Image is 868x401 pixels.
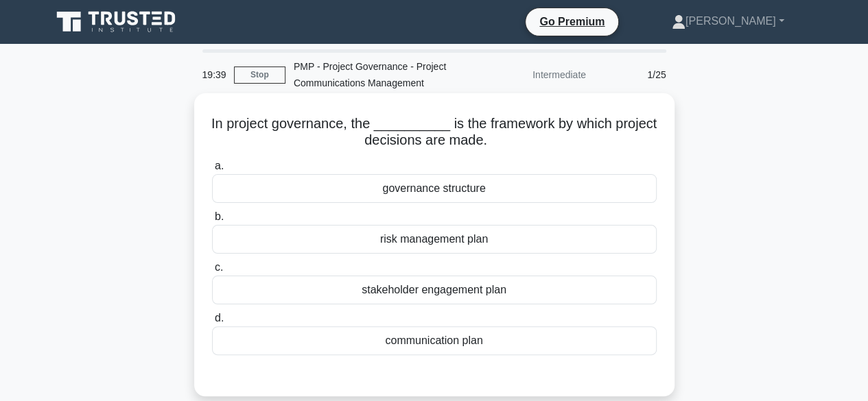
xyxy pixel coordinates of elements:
a: [PERSON_NAME] [639,8,817,35]
div: risk management plan [212,225,657,254]
a: Go Premium [531,13,613,30]
a: Stop [234,66,285,84]
div: 1/25 [594,61,675,88]
h5: In project governance, the __________ is the framework by which project decisions are made. [211,115,658,149]
div: communication plan [212,326,657,355]
span: c. [215,261,223,273]
span: d. [215,312,224,324]
div: Intermediate [474,61,594,88]
div: stakeholder engagement plan [212,276,657,304]
span: a. [215,160,224,171]
div: PMP - Project Governance - Project Communications Management [285,53,474,97]
div: governance structure [212,174,657,203]
span: b. [215,210,224,222]
div: 19:39 [194,61,234,88]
